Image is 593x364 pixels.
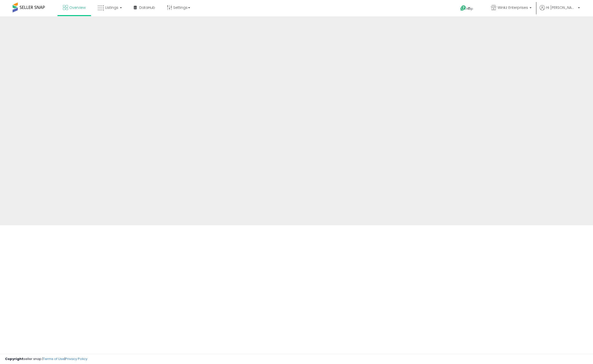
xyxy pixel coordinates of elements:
a: Hi [PERSON_NAME] [540,5,580,16]
span: DataHub [139,5,155,10]
span: Help [466,7,473,11]
span: Overview [69,5,86,10]
span: Hi [PERSON_NAME] [546,5,576,10]
a: Help [456,1,483,16]
span: Listings [105,5,118,10]
span: Winkz Enterprises [498,5,528,10]
i: Get Help [460,5,466,11]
